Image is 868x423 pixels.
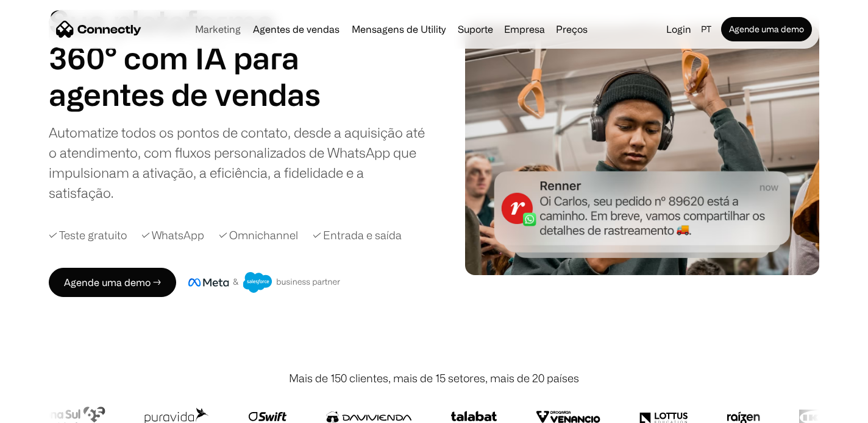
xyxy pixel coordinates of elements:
[289,370,579,386] div: Mais de 150 clientes, mais de 15 setores, mais de 20 países
[49,76,329,113] h1: agentes de vendas
[190,24,246,34] a: Marketing
[49,227,127,243] div: ✓ Teste gratuito
[701,21,711,38] div: pt
[661,21,696,38] a: Login
[696,21,719,38] div: pt
[188,272,341,293] img: Meta e crachá de parceiro de negócios do Salesforce.
[49,76,329,113] div: carousel
[49,76,329,113] div: 1 of 4
[453,24,498,34] a: Suporte
[219,227,298,243] div: ✓ Omnichannel
[347,24,450,34] a: Mensagens de Utility
[49,122,429,203] div: Automatize todos os pontos de contato, desde a aquisição até o atendimento, com fluxos personaliz...
[551,24,592,34] a: Preços
[24,402,73,419] ul: Language list
[49,268,176,297] a: Agende uma demo →
[141,227,204,243] div: ✓ WhatsApp
[500,21,549,38] div: Empresa
[56,20,141,38] a: home
[721,17,812,41] a: Agende uma demo
[504,21,545,38] div: Empresa
[12,400,73,419] aside: Language selected: Português (Brasil)
[248,24,344,34] a: Agentes de vendas
[313,227,402,243] div: ✓ Entrada e saída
